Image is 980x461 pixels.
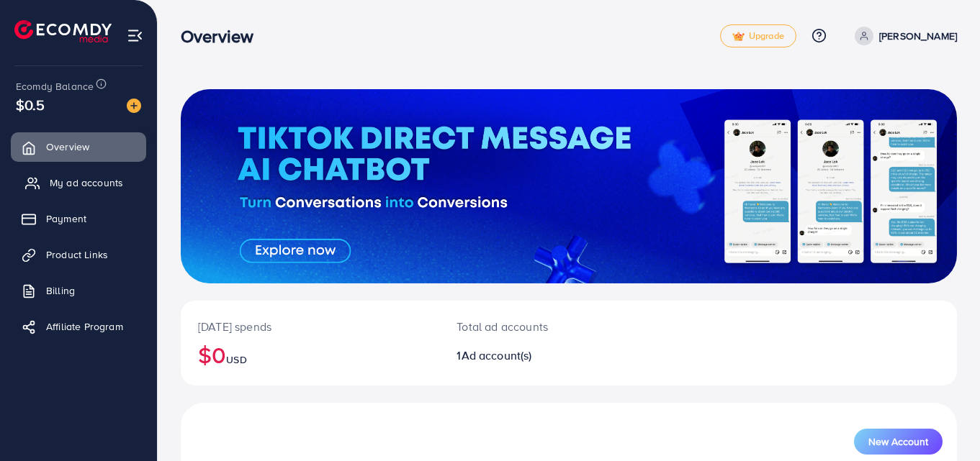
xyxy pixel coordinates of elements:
[11,132,146,161] a: Overview
[46,140,89,154] span: Overview
[16,79,94,93] span: Ecomdy Balance
[462,347,532,363] span: Ad account(s)
[46,247,108,262] span: Product Links
[11,276,146,305] a: Billing
[854,429,943,455] button: New Account
[919,396,969,450] iframe: Chat
[879,27,957,45] p: [PERSON_NAME]
[868,437,928,447] span: New Account
[198,318,422,335] p: [DATE] spends
[11,240,146,269] a: Product Links
[46,283,75,298] span: Billing
[11,168,146,197] a: My ad accounts
[457,318,616,335] p: Total ad accounts
[127,99,141,113] img: image
[14,20,112,42] img: logo
[720,24,796,47] a: tickUpgrade
[16,94,45,115] span: $0.5
[127,27,143,44] img: menu
[849,27,957,45] a: [PERSON_NAME]
[50,175,123,190] span: My ad accounts
[11,204,146,233] a: Payment
[457,349,616,362] h2: 1
[732,31,784,42] span: Upgrade
[226,352,246,367] span: USD
[732,32,745,42] img: tick
[46,211,86,226] span: Payment
[198,341,422,368] h2: $0
[46,319,123,334] span: Affiliate Program
[11,312,146,341] a: Affiliate Program
[181,26,265,47] h3: Overview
